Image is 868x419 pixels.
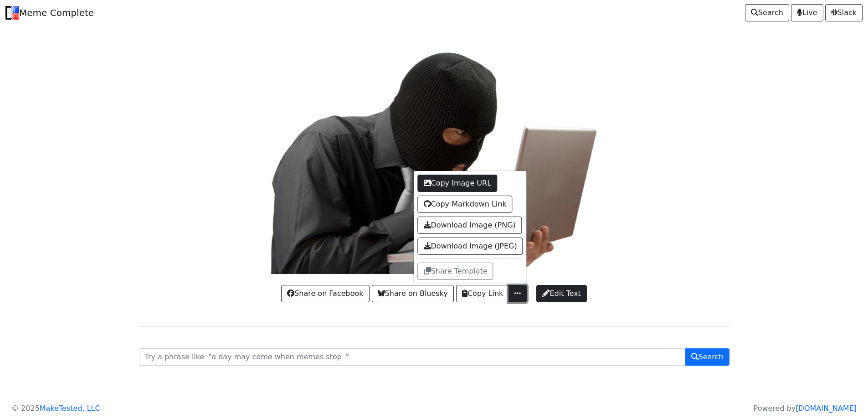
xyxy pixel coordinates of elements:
[5,6,19,20] img: Meme Complete
[418,263,493,280] button: Share Template
[418,238,523,255] a: Download Image (JPEG)
[536,285,586,302] a: Edit Text
[751,7,783,18] span: Search
[11,403,100,414] p: © 2025
[456,285,509,302] button: Copy Link
[418,196,513,213] button: Copy Markdown Link
[791,4,823,21] a: Live
[287,288,363,299] span: Share on Facebook
[831,7,857,18] span: Slack
[796,404,857,413] a: [DOMAIN_NAME]
[139,348,686,366] input: Try a phrase like〝a day may come when memes stop〞
[372,285,454,302] a: Share on Bluesky
[418,217,522,234] a: Download Image (PNG)
[691,352,724,362] span: Search
[685,348,729,366] button: Search
[281,285,369,302] a: Share on Facebook
[378,288,448,299] span: Share on Bluesky
[825,4,863,21] a: Slack
[542,288,580,299] span: Edit Text
[797,7,817,18] span: Live
[745,4,789,21] a: Search
[754,403,857,414] p: Powered by
[418,175,498,192] button: Copy Image URL
[5,4,94,22] a: Meme Complete
[40,404,100,413] a: MakeTested, LLC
